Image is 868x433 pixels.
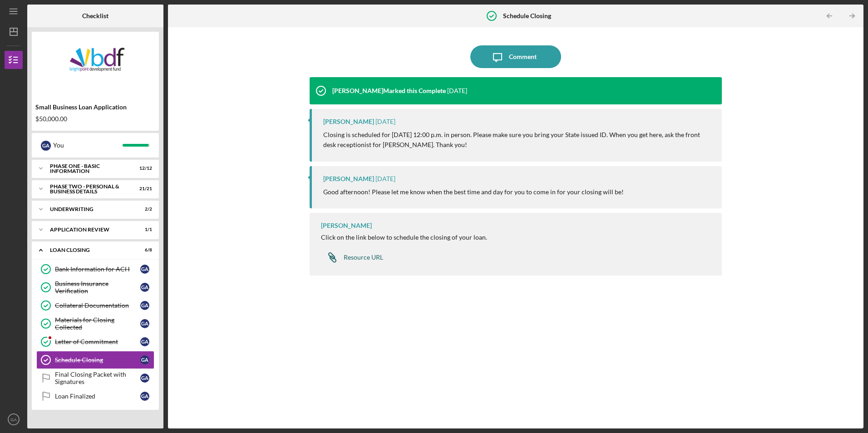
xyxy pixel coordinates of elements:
div: Phase One - Basic Information [50,163,129,174]
div: Loan Closing [50,247,129,253]
a: Business Insurance VerificationGA [36,278,154,296]
div: Loan Finalized [55,393,140,400]
div: G A [140,319,149,328]
text: GA [10,417,17,422]
div: Underwriting [50,207,129,212]
div: Comment [509,45,537,68]
div: G A [41,141,51,151]
b: Checklist [82,12,108,20]
div: 1 / 1 [136,227,152,232]
div: Letter of Commitment [55,338,140,345]
time: 2025-09-15 17:46 [375,175,395,182]
div: G A [140,392,149,401]
a: Schedule ClosingGA [36,351,154,369]
div: You [53,138,123,153]
p: Good afternoon! Please let me know when the best time and day for you to come in for your closing... [323,187,624,197]
div: Collateral Documentation [55,302,140,309]
button: Comment [470,45,561,68]
div: Final Closing Packet with Signatures [55,371,140,385]
a: Loan FinalizedGA [36,387,154,405]
div: 12 / 12 [136,166,152,171]
div: [PERSON_NAME] [321,222,372,229]
div: G A [140,283,149,292]
div: G A [140,374,149,383]
div: Resource URL [344,254,383,261]
p: Closing is scheduled for [DATE] 12:00 p.m. in person. Please make sure you bring your State issue... [323,130,712,150]
time: 2025-09-15 18:28 [375,118,395,125]
div: Business Insurance Verification [55,280,140,295]
div: G A [140,301,149,310]
div: $50,000.00 [35,115,155,123]
div: [PERSON_NAME] [323,175,374,182]
a: Materials for Closing CollectedGA [36,315,154,333]
div: G A [140,355,149,364]
div: G A [140,337,149,346]
img: Product logo [32,36,159,91]
div: 21 / 21 [136,186,152,192]
div: [PERSON_NAME] [323,118,374,125]
a: Collateral DocumentationGA [36,296,154,315]
button: GA [5,410,23,428]
div: Small Business Loan Application [35,103,155,111]
div: PHASE TWO - PERSONAL & BUSINESS DETAILS [50,184,129,194]
div: [PERSON_NAME] Marked this Complete [332,87,446,94]
div: 6 / 8 [136,247,152,253]
div: G A [140,265,149,274]
div: Schedule Closing [55,356,140,364]
time: 2025-09-15 18:28 [447,87,467,94]
div: Materials for Closing Collected [55,316,140,331]
a: Final Closing Packet with SignaturesGA [36,369,154,387]
a: Letter of CommitmentGA [36,333,154,351]
div: 2 / 2 [136,207,152,212]
a: Bank Information for ACHGA [36,260,154,278]
div: Bank Information for ACH [55,266,140,273]
div: Application Review [50,227,129,232]
a: Resource URL [321,248,383,266]
div: Click on the link below to schedule the closing of your loan. [321,234,487,241]
b: Schedule Closing [503,12,551,20]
